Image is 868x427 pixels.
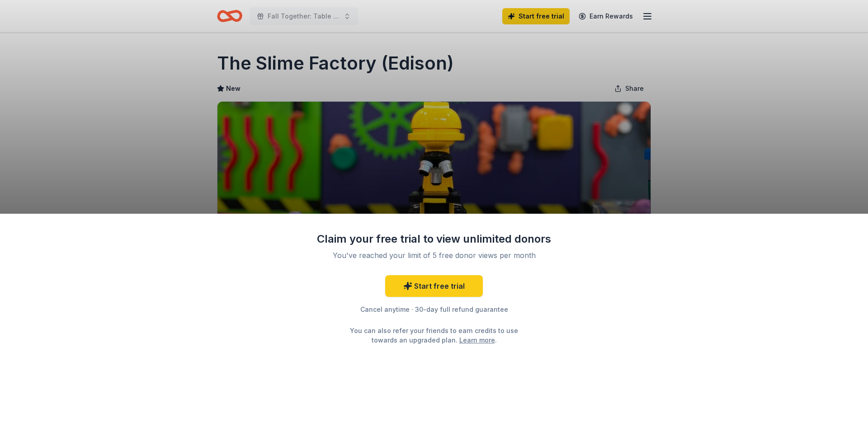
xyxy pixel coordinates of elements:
[316,304,552,315] div: Cancel anytime · 30-day full refund guarantee
[316,232,552,246] div: Claim your free trial to view unlimited donors
[342,326,526,345] div: You can also refer your friends to earn credits to use towards an upgraded plan. .
[385,275,483,297] a: Start free trial
[327,250,541,261] div: You've reached your limit of 5 free donor views per month
[459,335,495,345] a: Learn more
